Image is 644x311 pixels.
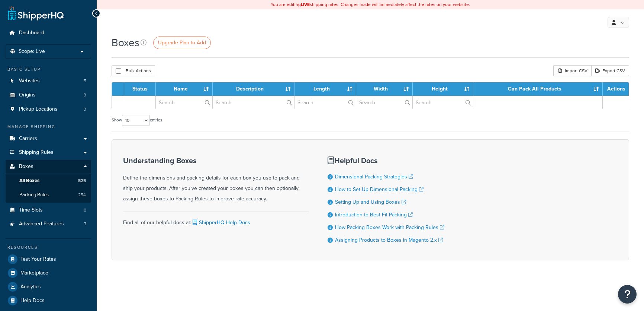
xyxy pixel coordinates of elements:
span: All Boxes [19,178,39,184]
a: Origins 3 [6,88,91,102]
input: Search [156,96,212,109]
a: Dimensional Packing Strategies [335,173,413,181]
span: Shipping Rules [19,149,54,156]
a: Setting Up and Using Boxes [335,198,406,206]
span: Marketplace [20,270,48,276]
span: Upgrade Plan to Add [158,39,206,47]
a: Boxes [6,160,91,174]
span: Dashboard [19,30,44,36]
span: Origins [19,92,36,98]
a: Carriers [6,132,91,146]
li: Time Slots [6,203,91,217]
span: 3 [84,92,86,98]
a: Analytics [6,280,91,293]
th: Actions [603,82,629,96]
th: Name [156,82,213,96]
th: Height [413,82,473,96]
a: All Boxes 525 [6,174,91,188]
span: Scope: Live [19,48,45,55]
a: Test Your Rates [6,253,91,266]
div: Import CSV [553,65,591,76]
a: How to Set Up Dimensional Packing [335,185,424,193]
div: Manage Shipping [6,124,91,130]
a: Assigning Products to Boxes in Magento 2.x [335,236,443,244]
a: Packing Rules 254 [6,188,91,202]
a: Advanced Features 7 [6,217,91,231]
span: Packing Rules [19,192,49,198]
b: LIVE [301,1,310,8]
th: Length [294,82,356,96]
a: Time Slots 0 [6,203,91,217]
button: Bulk Actions [112,65,155,76]
a: ShipperHQ Home [8,6,64,20]
span: Boxes [19,164,33,170]
a: How Packing Boxes Work with Packing Rules [335,223,444,231]
a: Websites 5 [6,74,91,88]
span: Carriers [19,136,37,142]
input: Search [413,96,473,109]
input: Search [356,96,413,109]
span: Websites [19,78,40,84]
a: Introduction to Best Fit Packing [335,211,413,219]
a: Dashboard [6,26,91,40]
a: Upgrade Plan to Add [153,37,211,49]
li: Origins [6,88,91,102]
div: Basic Setup [6,66,91,73]
li: All Boxes [6,174,91,188]
a: Marketplace [6,266,91,280]
label: Show entries [112,115,162,126]
input: Search [213,96,294,109]
li: Boxes [6,160,91,202]
h1: Boxes [112,35,139,50]
span: 7 [84,221,86,227]
li: Websites [6,74,91,88]
a: Pickup Locations 3 [6,102,91,116]
button: Open Resource Center [618,285,637,304]
a: Shipping Rules [6,146,91,159]
li: Advanced Features [6,217,91,231]
a: ShipperHQ Help Docs [191,219,250,226]
select: Showentries [122,115,150,126]
div: Find all of our helpful docs at: [123,212,309,228]
span: Advanced Features [19,221,64,227]
span: 525 [78,178,86,184]
span: Analytics [20,284,41,290]
span: Pickup Locations [19,106,58,112]
span: 3 [84,106,86,112]
span: 254 [78,192,86,198]
div: Define the dimensions and packing details for each box you use to pack and ship your products. Af... [123,156,309,204]
th: Description [213,82,294,96]
span: Test Your Rates [20,256,56,263]
span: Help Docs [20,298,45,304]
th: Width [356,82,413,96]
th: Can Pack All Products [473,82,603,96]
span: 5 [84,78,86,84]
h3: Understanding Boxes [123,156,309,165]
span: Time Slots [19,207,43,213]
th: Status [124,82,156,96]
input: Search [294,96,356,109]
li: Packing Rules [6,188,91,202]
a: Export CSV [591,65,629,76]
a: Help Docs [6,294,91,307]
span: 0 [84,207,86,213]
h3: Helpful Docs [328,156,444,165]
li: Pickup Locations [6,102,91,116]
div: Resources [6,244,91,251]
